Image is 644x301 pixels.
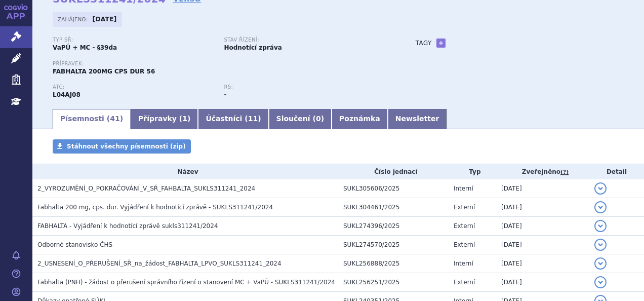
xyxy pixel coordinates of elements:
td: [DATE] [496,273,589,292]
a: + [436,39,446,48]
td: SUKL256888/2025 [338,254,449,273]
td: SUKL274570/2025 [338,236,449,254]
button: detail [594,182,607,195]
p: Stav řízení: [224,37,385,43]
span: 1 [182,115,187,123]
a: Stáhnout všechny písemnosti (zip) [53,139,191,154]
span: Externí [454,204,475,211]
button: detail [594,220,607,232]
strong: [DATE] [93,16,117,23]
a: Přípravky (1) [131,109,198,129]
strong: Hodnotící zpráva [224,44,281,51]
td: [DATE] [496,254,589,273]
span: Stáhnout všechny písemnosti (zip) [67,143,186,150]
strong: VaPÚ + MC - §39da [53,44,117,51]
td: SUKL256251/2025 [338,273,449,292]
span: Externí [454,241,475,248]
button: detail [594,201,607,213]
td: [DATE] [496,217,589,236]
a: Poznámka [332,109,388,129]
p: ATC: [53,84,214,90]
span: Externí [454,222,475,230]
span: 2_USNESENÍ_O_PŘERUŠENÍ_SŘ_na_žádost_FABHALTA_LPVO_SUKLS311241_2024 [37,260,281,267]
strong: - [224,91,226,98]
span: Externí [454,279,475,286]
td: SUKL304461/2025 [338,198,449,217]
a: Sloučení (0) [269,109,332,129]
span: Zahájeno: [58,15,90,23]
span: 11 [248,115,258,123]
strong: IPTAKOPAN [53,91,80,98]
a: Písemnosti (41) [53,109,131,129]
button: detail [594,257,607,270]
td: SUKL305606/2025 [338,179,449,198]
span: FABHALTA 200MG CPS DUR 56 [53,68,155,75]
span: 0 [316,115,321,123]
span: 2_VYROZUMĚNÍ_O_POKRAČOVÁNÍ_V_SŘ_FAHBALTA_SUKLS311241_2024 [37,185,255,192]
button: detail [594,239,607,251]
th: Zveřejněno [496,164,589,179]
p: Přípravek: [53,61,395,67]
span: FABHALTA - Vyjádření k hodnotící zprávě sukls311241/2024 [37,222,218,230]
span: Interní [454,185,473,192]
td: SUKL274396/2025 [338,217,449,236]
th: Název [32,164,338,179]
span: Fabhalta (PNH) - žádost o přerušení správního řízení o stanovení MC + VaPÚ - SUKLS311241/2024 [37,279,335,286]
span: Fabhalta 200 mg, cps. dur. Vyjádření k hodnotící zprávě - SUKLS311241/2024 [37,204,273,211]
th: Číslo jednací [338,164,449,179]
span: Interní [454,260,473,267]
abbr: (?) [560,169,569,176]
a: Newsletter [388,109,447,129]
a: Účastníci (11) [198,109,268,129]
td: [DATE] [496,236,589,254]
span: 41 [110,115,119,123]
h3: Tagy [416,37,432,49]
button: detail [594,276,607,288]
p: RS: [224,84,385,90]
th: Typ [449,164,496,179]
td: [DATE] [496,198,589,217]
td: [DATE] [496,179,589,198]
span: Odborné stanovisko ČHS [37,241,112,248]
p: Typ SŘ: [53,37,214,43]
th: Detail [589,164,644,179]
